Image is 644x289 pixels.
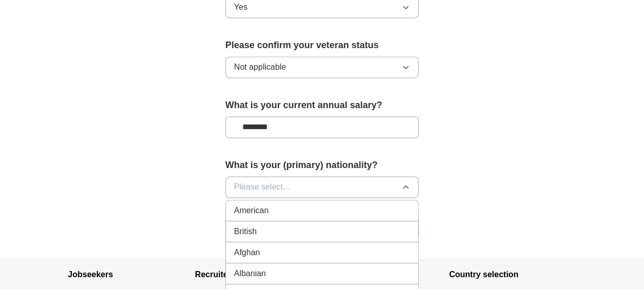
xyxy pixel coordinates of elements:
[234,181,290,193] span: Please select...
[225,176,419,198] button: Please select...
[225,56,419,78] button: Not applicable
[234,225,257,238] span: British
[234,267,266,280] span: Albanian
[225,98,419,112] label: What is your current annual salary?
[234,204,269,217] span: American
[449,260,576,288] h4: Country selection
[225,158,419,172] label: What is your (primary) nationality?
[234,246,260,259] span: Afghan
[234,1,247,13] span: Yes
[225,38,419,52] label: Please confirm your veteran status
[234,61,286,73] span: Not applicable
